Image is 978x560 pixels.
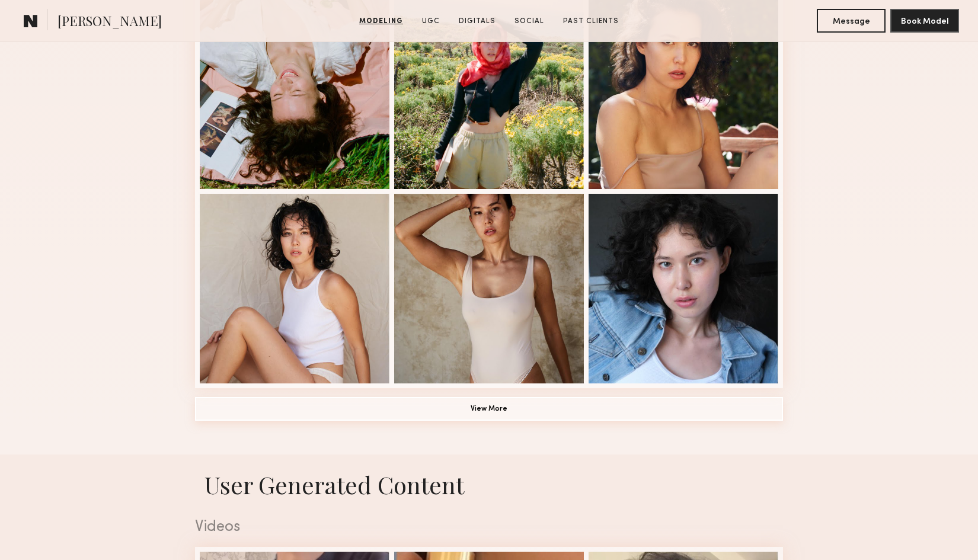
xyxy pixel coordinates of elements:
div: Videos [195,520,783,535]
a: Modeling [354,16,408,27]
a: Social [510,16,549,27]
button: View More [195,397,783,421]
button: Book Model [890,9,959,33]
a: Digitals [454,16,500,27]
a: Book Model [890,15,959,25]
span: [PERSON_NAME] [57,12,162,33]
a: UGC [417,16,445,27]
a: Past Clients [558,16,624,27]
h1: User Generated Content [186,469,792,500]
button: Message [817,9,886,33]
